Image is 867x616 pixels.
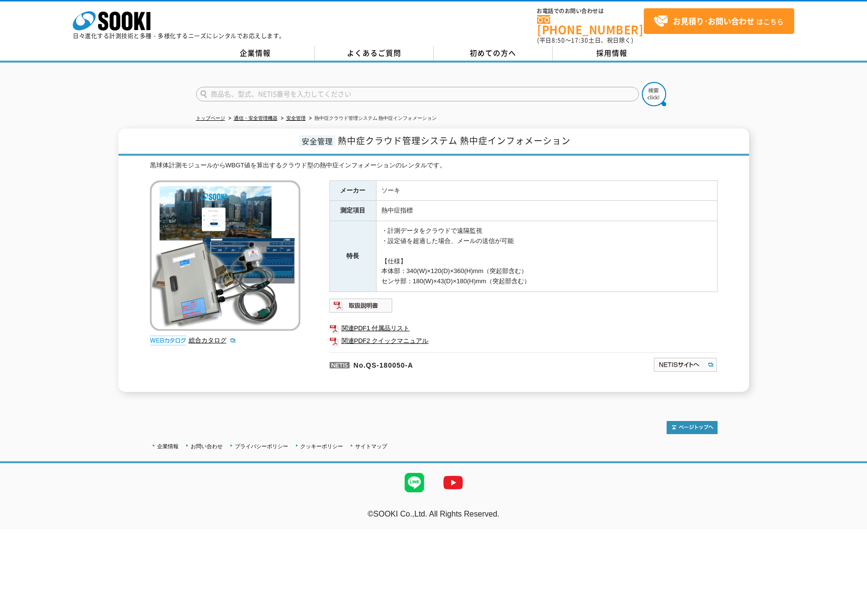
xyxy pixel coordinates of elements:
a: 採用情報 [553,46,671,61]
a: 関連PDF2 クイックマニュアル [329,335,718,347]
a: テストMail [830,520,867,528]
a: よくあるご質問 [315,46,434,61]
span: 8:50 [552,36,565,45]
span: 17:30 [571,36,589,45]
a: サイトマップ [355,443,387,449]
a: 企業情報 [196,46,315,61]
img: btn_search.png [642,82,666,106]
a: 初めての方へ [434,46,553,61]
img: LINE [395,463,434,502]
li: 熱中症クラウド管理システム 熱中症インフォメーション [307,113,437,124]
th: 測定項目 [329,201,376,221]
a: 総合カタログ [189,337,236,344]
a: プライバシーポリシー [235,443,288,449]
img: webカタログ [150,336,186,345]
img: 熱中症クラウド管理システム 熱中症インフォメーション [150,180,300,331]
a: 取扱説明書 [329,304,393,311]
th: メーカー [329,180,376,201]
a: 関連PDF1 付属品リスト [329,322,718,335]
img: NETISサイトへ [653,357,718,373]
td: 熱中症指標 [376,201,717,221]
strong: お見積り･お問い合わせ [673,15,754,27]
span: 安全管理 [299,135,335,146]
img: 取扱説明書 [329,298,393,313]
input: 商品名、型式、NETIS番号を入力してください [196,87,639,101]
span: 初めての方へ [470,48,516,58]
a: クッキーポリシー [300,443,343,449]
a: 企業情報 [157,443,179,449]
a: 通信・安全管理機器 [234,115,278,121]
a: トップページ [196,115,225,121]
a: お問い合わせ [191,443,223,449]
p: No.QS-180050-A [329,352,559,375]
span: (平日 ～ 土日、祝日除く) [537,36,633,45]
p: 日々進化する計測技術と多種・多様化するニーズにレンタルでお応えします。 [73,33,285,39]
div: 黒球体計測モジュールからWBGT値を算出するクラウド型の熱中症インフォメーションのレンタルです。 [150,161,718,171]
img: YouTube [434,463,473,502]
td: ・計測データをクラウドで遠隔監視 ・設定値を超過した場合、メールの送信が可能 【仕様】 本体部：340(W)×120(D)×360(H)mm（突起部含む） センサ部：180(W)×43(D)×1... [376,221,717,292]
a: [PHONE_NUMBER] [537,15,644,35]
span: 熱中症クラウド管理システム 熱中症インフォメーション [338,134,571,147]
img: トップページへ [667,421,718,434]
a: お見積り･お問い合わせはこちら [644,8,794,34]
span: はこちら [654,14,784,29]
a: 安全管理 [286,115,306,121]
span: お電話でのお問い合わせは [537,8,644,14]
td: ソーキ [376,180,717,201]
th: 特長 [329,221,376,292]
